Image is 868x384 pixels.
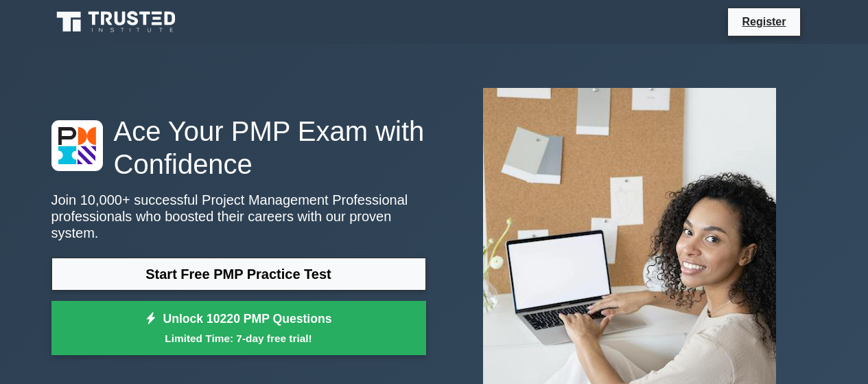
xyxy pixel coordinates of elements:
h1: Ace Your PMP Exam with Confidence [51,115,426,181]
a: Unlock 10220 PMP QuestionsLimited Time: 7-day free trial! [51,301,426,356]
a: Register [734,13,794,30]
a: Start Free PMP Practice Test [51,258,426,291]
small: Limited Time: 7-day free trial! [69,330,409,346]
p: Join 10,000+ successful Project Management Professional professionals who boosted their careers w... [51,192,426,241]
